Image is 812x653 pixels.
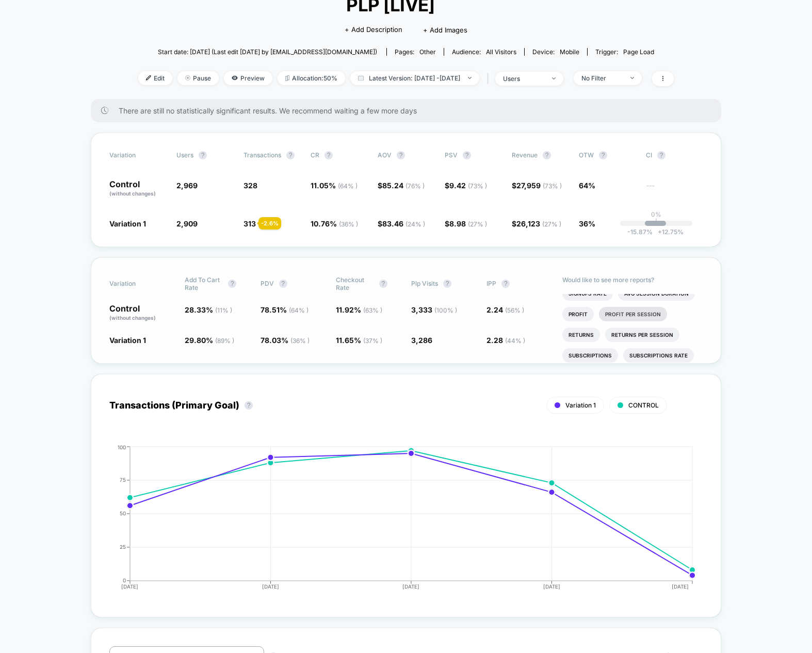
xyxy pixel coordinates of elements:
span: Variation [109,276,166,291]
button: ? [379,280,387,288]
span: + Add Description [345,25,402,35]
span: ( 37 % ) [363,337,382,345]
tspan: [DATE] [543,583,560,590]
span: 83.46 [382,219,425,228]
span: ( 64 % ) [289,306,308,314]
img: end [468,77,472,79]
span: 28.33 % [185,305,232,314]
button: ? [245,401,253,410]
tspan: [DATE] [403,583,420,590]
span: 9.42 [449,181,487,190]
tspan: 75 [120,477,126,483]
span: 27,959 [516,181,562,190]
button: ? [324,151,333,159]
li: Profit Per Session [599,307,667,321]
span: ( 27 % ) [542,220,561,228]
div: Pages: [395,48,436,56]
span: All Visitors [486,48,516,56]
img: end [630,77,634,79]
span: CONTROL [628,401,659,409]
span: (without changes) [109,315,156,321]
button: ? [543,151,551,159]
tspan: [DATE] [262,583,279,590]
span: 8.98 [449,219,487,228]
button: ? [228,280,236,288]
button: ? [501,280,510,288]
span: 313 [243,219,256,228]
span: mobile [560,48,579,56]
span: Edit [138,71,172,85]
span: ( 76 % ) [405,182,425,190]
img: edit [146,75,151,80]
span: $ [378,181,425,190]
span: Variation [109,151,166,159]
span: 2,969 [176,181,198,190]
button: ? [657,151,665,159]
tspan: [DATE] [121,583,138,590]
tspan: 100 [118,444,126,450]
span: 85.24 [382,181,425,190]
tspan: 25 [120,544,126,550]
tspan: 50 [120,510,126,516]
img: calendar [358,75,364,80]
span: 26,123 [516,219,561,228]
button: ? [286,151,295,159]
span: Pause [177,71,219,85]
div: - 2.6 % [258,217,281,230]
span: 78.51 % [261,305,308,314]
span: ( 100 % ) [434,306,457,314]
span: ( 73 % ) [543,182,562,190]
span: -15.87 % [627,228,653,236]
span: $ [445,219,487,228]
span: 11.92 % [336,305,382,314]
span: CR [311,151,319,159]
span: AOV [378,151,392,159]
span: users [176,151,193,159]
span: 2.24 [486,305,524,314]
img: end [185,75,190,80]
span: 11.05 % [311,181,358,190]
span: ( 36 % ) [339,220,358,228]
span: Transactions [243,151,281,159]
span: ( 56 % ) [505,306,524,314]
span: other [419,48,436,56]
li: Returns [562,328,600,342]
span: ( 24 % ) [405,220,425,228]
span: There are still no statistically significant results. We recommend waiting a few more days [119,106,701,115]
span: CI [646,151,703,159]
span: $ [445,181,487,190]
span: Plp Visits [411,280,438,287]
p: Would like to see more reports? [562,276,703,284]
span: 64% [579,181,595,190]
span: 12.75 % [653,228,684,236]
span: Variation 1 [109,219,146,228]
span: ( 27 % ) [468,220,487,228]
span: 328 [243,181,257,190]
p: Control [109,304,174,322]
li: Profit [562,307,594,321]
span: 3,286 [411,336,432,345]
p: 0% [651,210,661,218]
span: 78.03 % [261,336,310,345]
li: Returns Per Session [605,328,679,342]
div: Audience: [452,48,516,56]
span: Checkout Rate [336,276,374,291]
span: $ [378,219,425,228]
li: Subscriptions [562,348,618,363]
button: ? [279,280,287,288]
span: 36% [579,219,595,228]
span: ( 36 % ) [290,337,310,345]
span: 2,909 [176,219,198,228]
span: + [658,228,662,236]
span: 29.80 % [185,336,234,345]
span: Start date: [DATE] (Last edit [DATE] by [EMAIL_ADDRESS][DOMAIN_NAME]) [158,48,377,56]
p: | [655,218,657,226]
span: ( 89 % ) [215,337,234,345]
span: Variation 1 [109,336,146,345]
span: Variation 1 [565,401,596,409]
button: ? [463,151,471,159]
tspan: [DATE] [672,583,689,590]
span: Allocation: 50% [278,71,345,85]
span: | [484,71,495,86]
img: rebalance [285,75,289,81]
